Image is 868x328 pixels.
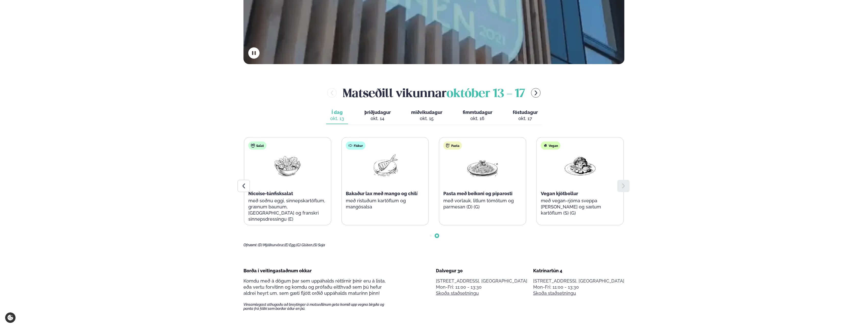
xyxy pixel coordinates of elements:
div: Salat [248,142,266,150]
span: (E) Egg, [284,243,296,247]
p: [STREET_ADDRESS], [GEOGRAPHIC_DATA] [533,278,625,284]
div: Mon-Fri: 11:00 - 13:30 [436,284,527,290]
p: með vegan-rjóma sveppa [PERSON_NAME] og sætum kartöflum (S) (G) [541,198,619,216]
img: pasta.svg [446,144,450,148]
button: fimmtudagur okt. 16 [459,107,496,124]
span: (S) Soja [313,243,325,247]
span: fimmtudagur [463,110,492,115]
img: fish.svg [348,144,352,148]
span: Vegan kjötbollur [541,191,578,196]
div: Mon-Fri: 11:00 - 13:30 [533,284,625,290]
span: Pasta með beikoni og piparosti [443,191,512,196]
span: Komdu með á dögum þar sem uppáhalds réttirnir þínir eru á lista, eða vertu forvitinn og komdu og ... [243,278,386,296]
img: Fish.png [369,154,401,178]
div: Pasta [443,142,462,150]
span: Vinsamlegast athugaðu að breytingar á matseðlinum geta komið upp vegna birgða og panta frá fólki ... [243,302,393,311]
img: Vegan.svg [543,144,547,148]
span: Bakaður lax með mango og chilí [346,191,418,196]
div: okt. 13 [330,115,344,122]
img: salad.svg [251,144,255,148]
button: þriðjudagur okt. 14 [360,107,395,124]
div: Vegan [541,142,560,150]
div: okt. 17 [513,115,538,122]
span: þriðjudagur [364,110,391,115]
p: með soðnu eggi, sinnepskartöflum, grænum baunum, [GEOGRAPHIC_DATA] og franskri sinnepsdressingu (E) [248,198,327,222]
span: Go to slide 2 [436,235,438,237]
img: Spagetti.png [466,154,499,178]
img: Vegan.png [564,154,596,178]
div: okt. 14 [364,115,391,122]
span: Nicoise-túnfisksalat [248,191,293,196]
button: menu-btn-left [327,88,337,98]
span: Í dag [330,109,344,115]
p: með vorlauk, litlum tómötum og parmesan (D) (G) [443,198,522,210]
span: Go to slide 1 [430,235,432,237]
div: Dalvegur 30 [436,268,527,274]
div: okt. 15 [411,115,442,122]
div: okt. 16 [463,115,492,122]
div: Fiskur [346,142,365,150]
span: föstudagur [513,110,538,115]
a: Skoða staðsetningu [533,290,576,296]
a: Cookie settings [5,312,16,323]
h2: Matseðill vikunnar [343,85,525,101]
span: (G) Glúten, [296,243,313,247]
img: Salad.png [271,154,304,178]
button: miðvikudagur okt. 15 [407,107,446,124]
button: föstudagur okt. 17 [509,107,542,124]
p: með ristuðum kartöflum og mangósalsa [346,198,424,210]
div: Katrínartún 4 [533,268,625,274]
span: Ofnæmi: [243,243,257,247]
button: Í dag okt. 13 [326,107,348,124]
button: menu-btn-right [531,88,541,98]
span: október 13 - 17 [447,88,525,100]
span: (D) Mjólkurvörur, [258,243,284,247]
a: Skoða staðsetningu [436,290,479,296]
span: miðvikudagur [411,110,442,115]
span: Borða í veitingastaðnum okkar [243,268,312,273]
p: [STREET_ADDRESS], [GEOGRAPHIC_DATA] [436,278,527,284]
